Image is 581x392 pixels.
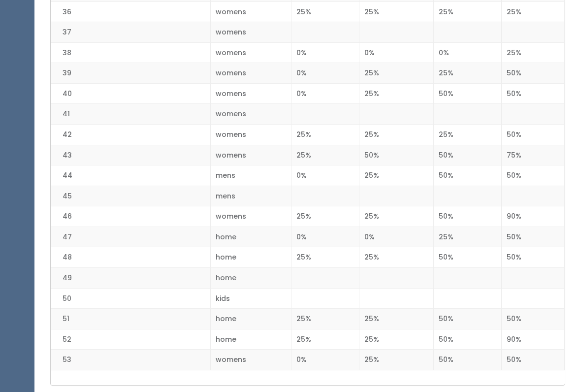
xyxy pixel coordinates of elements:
td: 38 [51,43,210,64]
td: womens [210,23,291,43]
td: 90% [502,329,565,350]
td: 0% [291,84,359,104]
td: 50% [502,84,565,104]
td: 50% [433,329,502,350]
td: 0% [291,43,359,64]
td: 25% [291,2,359,23]
td: 25% [291,248,359,268]
td: kids [210,289,291,309]
td: 25% [291,329,359,350]
td: 43 [51,145,210,166]
td: 50% [433,84,502,104]
td: 25% [359,125,434,145]
td: 50% [433,207,502,228]
td: 46 [51,207,210,228]
td: 25% [359,166,434,187]
td: 25% [433,125,502,145]
td: 44 [51,166,210,187]
td: home [210,309,291,330]
td: 41 [51,104,210,125]
td: 0% [359,227,434,248]
td: 50% [433,166,502,187]
td: 52 [51,329,210,350]
td: 45 [51,186,210,207]
td: 90% [502,207,565,228]
td: 50% [502,64,565,84]
td: womens [210,207,291,228]
td: womens [210,84,291,104]
td: 50% [502,248,565,268]
td: 50% [359,145,434,166]
td: 25% [291,125,359,145]
td: womens [210,104,291,125]
td: womens [210,125,291,145]
td: 47 [51,227,210,248]
td: 50% [502,227,565,248]
td: 53 [51,350,210,371]
td: 25% [359,64,434,84]
td: 0% [291,227,359,248]
td: 25% [359,2,434,23]
td: 50% [433,309,502,330]
td: 50% [502,350,565,371]
td: 50% [502,166,565,187]
td: 25% [291,309,359,330]
td: 25% [359,84,434,104]
td: 25% [502,2,565,23]
td: 51 [51,309,210,330]
td: 25% [291,207,359,228]
td: home [210,227,291,248]
td: womens [210,145,291,166]
td: womens [210,43,291,64]
td: womens [210,64,291,84]
td: 0% [359,43,434,64]
td: 50% [433,350,502,371]
td: 42 [51,125,210,145]
td: 25% [502,43,565,64]
td: mens [210,166,291,187]
td: 0% [291,166,359,187]
td: 25% [359,309,434,330]
td: 50% [502,309,565,330]
td: 0% [433,43,502,64]
td: 40 [51,84,210,104]
td: 49 [51,268,210,289]
td: 25% [359,350,434,371]
td: 25% [433,227,502,248]
td: 36 [51,2,210,23]
td: home [210,248,291,268]
td: 50 [51,289,210,309]
td: 25% [359,207,434,228]
td: womens [210,2,291,23]
td: 39 [51,64,210,84]
td: 50% [433,145,502,166]
td: 0% [291,64,359,84]
td: 50% [502,125,565,145]
td: 75% [502,145,565,166]
td: womens [210,350,291,371]
td: 37 [51,23,210,43]
td: home [210,268,291,289]
td: 25% [433,2,502,23]
td: 25% [359,329,434,350]
td: 0% [291,350,359,371]
td: 25% [359,248,434,268]
td: 50% [433,248,502,268]
td: mens [210,186,291,207]
td: 48 [51,248,210,268]
td: home [210,329,291,350]
td: 25% [291,145,359,166]
td: 25% [433,64,502,84]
